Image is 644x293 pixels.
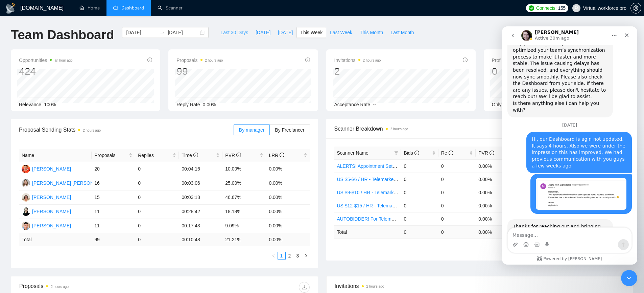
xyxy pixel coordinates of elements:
[330,29,352,36] span: Last Week
[19,233,92,246] td: Total
[92,176,135,190] td: 16
[54,59,72,62] time: an hour ago
[278,252,285,260] a: 1
[135,219,179,233] td: 0
[239,127,264,133] span: By manager
[22,208,71,214] a: JR[PERSON_NAME]
[222,205,266,219] td: 18.18%
[302,252,310,260] button: right
[252,27,274,38] button: [DATE]
[92,219,135,233] td: 11
[631,5,641,11] span: setting
[558,4,565,12] span: 155
[490,151,494,155] span: info-circle
[335,282,625,290] span: Invitations
[135,205,179,219] td: 0
[286,252,294,260] li: 2
[476,186,513,199] td: 0.00%
[390,29,414,36] span: Last Month
[286,252,293,260] a: 2
[337,203,407,208] a: US $12-$15 / HR - Telemarketing
[476,159,513,173] td: 0.00%
[160,30,165,35] span: swap-right
[373,102,376,107] span: --
[529,5,534,11] img: upwork-logo.png
[10,216,16,221] button: Upload attachment
[334,102,371,107] span: Acceptance Rate
[438,186,476,199] td: 0
[387,27,418,38] button: Last Month
[32,222,71,229] div: [PERSON_NAME]
[438,225,476,239] td: 0
[334,125,625,133] span: Scanner Breakdown
[182,153,198,158] span: Time
[356,27,387,38] button: This Month
[363,59,381,62] time: 2 hours ago
[222,176,266,190] td: 25.00%
[43,216,48,221] button: Start recording
[83,129,101,132] time: 2 hours ago
[337,190,404,195] a: US $9-$10 / HR - Telemarketing
[274,27,296,38] button: [DATE]
[92,149,135,162] th: Proposals
[337,177,401,182] a: US $5-$6 / HR - Telemarketing
[404,150,419,156] span: Bids
[6,201,129,213] textarea: Message…
[401,186,438,199] td: 0
[22,223,71,228] a: J[PERSON_NAME]
[51,285,69,289] time: 2 hours ago
[92,233,135,246] td: 99
[256,29,270,36] span: [DATE]
[179,162,222,176] td: 00:04:16
[278,29,293,36] span: [DATE]
[179,233,222,246] td: 00:10:48
[334,65,381,78] div: 2
[22,222,30,230] img: J
[299,285,309,290] span: download
[116,213,127,224] button: Send a message…
[5,193,130,242] div: Iryna says…
[205,59,223,62] time: 2 hours ago
[176,56,223,64] span: Proposals
[266,176,310,190] td: 0.00%
[536,4,556,12] span: Connects:
[5,193,111,227] div: Thanks for reaching out and bringing this to us! I'll check this issue with the team and return t...
[266,233,310,246] td: 0.00 %
[22,166,71,171] a: KM[PERSON_NAME]
[269,153,284,158] span: LRR
[225,153,241,158] span: PVR
[394,151,398,155] span: filter
[294,252,302,260] li: 3
[492,102,560,107] span: Only exclusive agency members
[135,149,179,162] th: Replies
[300,29,323,36] span: This Week
[32,194,71,201] div: [PERSON_NAME]
[135,162,179,176] td: 0
[160,30,165,35] span: to
[22,193,30,202] img: JA
[334,56,381,64] span: Invitations
[401,212,438,225] td: 0
[32,216,38,221] button: Gif picker
[438,159,476,173] td: 0
[176,65,223,78] div: 99
[266,190,310,205] td: 0.00%
[275,127,304,133] span: By Freelancer
[294,252,302,260] a: 3
[19,65,73,78] div: 424
[360,29,383,36] span: This Month
[5,3,16,14] img: logo
[11,197,105,223] div: Thanks for reaching out and bringing this to us! I'll check this issue with the team and return t...
[401,225,438,239] td: 0
[222,233,266,246] td: 21.21 %
[222,190,266,205] td: 46.67%
[266,162,310,176] td: 0.00%
[266,219,310,233] td: 0.00%
[22,179,30,187] img: CR
[337,163,433,169] a: ALERTS! Appointment Setting or Cold Calling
